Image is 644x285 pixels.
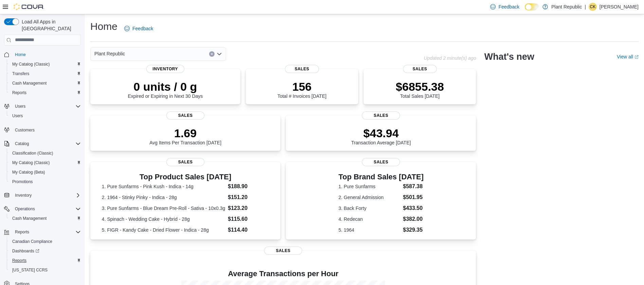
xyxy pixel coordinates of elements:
[10,159,81,167] span: My Catalog (Classic)
[12,140,81,148] span: Catalog
[10,70,32,78] a: Transfers
[12,113,23,119] span: Users
[10,149,81,157] span: Classification (Classic)
[484,51,534,62] h2: What's new
[12,191,81,199] span: Inventory
[10,266,50,274] a: [US_STATE] CCRS
[7,237,84,246] button: Canadian Compliance
[15,229,29,235] span: Reports
[102,205,225,212] dt: 3. Pure Sunfarms - Blue Dream Pre-Roll - Sativa - 10x0.3g
[10,237,81,246] span: Canadian Compliance
[12,239,52,244] span: Canadian Compliance
[10,112,81,120] span: Users
[403,204,424,212] dd: $433.50
[102,183,225,190] dt: 1. Pure Sunfarms - Pink Kush - Indica - 14g
[128,80,203,93] p: 0 units / 0 g
[12,170,45,175] span: My Catalog (Beta)
[217,51,222,57] button: Open list of options
[10,256,81,265] span: Reports
[15,193,32,198] span: Inventory
[338,205,400,212] dt: 3. Back Forty
[12,205,81,213] span: Operations
[1,125,84,135] button: Customers
[7,148,84,158] button: Classification (Classic)
[403,193,424,201] dd: $501.95
[1,102,84,111] button: Users
[149,126,221,145] div: Avg Items Per Transaction [DATE]
[228,204,269,212] dd: $123.20
[10,247,81,255] span: Dashboards
[10,149,56,157] a: Classification (Classic)
[590,3,596,11] span: CK
[94,50,125,58] span: Plant Republic
[12,81,47,86] span: Cash Management
[166,111,204,120] span: Sales
[12,126,37,134] a: Customers
[1,227,84,237] button: Reports
[351,126,411,145] div: Transaction Average [DATE]
[403,226,424,234] dd: $329.35
[277,80,326,99] div: Total # Invoices [DATE]
[12,140,32,148] button: Catalog
[1,139,84,148] button: Catalog
[96,270,471,278] h4: Average Transactions per Hour
[7,167,84,177] button: My Catalog (Beta)
[12,51,29,59] a: Home
[338,183,400,190] dt: 1. Pure Sunfarms
[10,79,49,87] a: Cash Management
[228,226,269,234] dd: $114.40
[1,204,84,214] button: Operations
[7,265,84,275] button: [US_STATE] CCRS
[209,51,215,57] button: Clear input
[362,158,400,166] span: Sales
[132,25,153,32] span: Feedback
[285,65,319,73] span: Sales
[589,3,597,11] div: Chilufya Kangwa
[10,214,49,222] a: Cash Management
[10,60,81,68] span: My Catalog (Classic)
[10,168,48,176] a: My Catalog (Beta)
[7,256,84,265] button: Reports
[128,80,203,99] div: Expired or Expiring in Next 30 Days
[424,55,476,61] p: Updated 2 minute(s) ago
[90,20,117,33] h1: Home
[7,158,84,167] button: My Catalog (Classic)
[10,256,29,265] a: Reports
[102,173,269,181] h3: Top Product Sales [DATE]
[7,88,84,97] button: Reports
[10,89,29,97] a: Reports
[7,111,84,121] button: Users
[10,70,81,78] span: Transfers
[277,80,326,93] p: 156
[338,173,424,181] h3: Top Brand Sales [DATE]
[12,61,50,67] span: My Catalog (Classic)
[525,3,539,11] input: Dark Mode
[585,3,586,11] p: |
[10,266,81,274] span: Washington CCRS
[102,216,225,222] dt: 4. Spinach - Wedding Cake - Hybrid - 28g
[351,126,411,140] p: $43.94
[551,3,582,11] p: Plant Republic
[338,216,400,222] dt: 4. Redecan
[396,80,444,99] div: Total Sales [DATE]
[7,78,84,88] button: Cash Management
[7,59,84,69] button: My Catalog (Classic)
[10,79,81,87] span: Cash Management
[14,3,44,10] img: Cova
[12,267,48,273] span: [US_STATE] CCRS
[12,228,81,236] span: Reports
[362,111,400,120] span: Sales
[12,102,81,110] span: Users
[12,228,32,236] button: Reports
[15,141,29,146] span: Catalog
[10,178,36,186] a: Promotions
[146,65,184,73] span: Inventory
[7,246,84,256] a: Dashboards
[102,194,225,201] dt: 2. 1964 - Stinky Pinky - Indica - 28g
[10,237,55,246] a: Canadian Compliance
[338,227,400,233] dt: 5. 1964
[7,69,84,78] button: Transfers
[10,159,53,167] a: My Catalog (Classic)
[600,3,639,11] p: [PERSON_NAME]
